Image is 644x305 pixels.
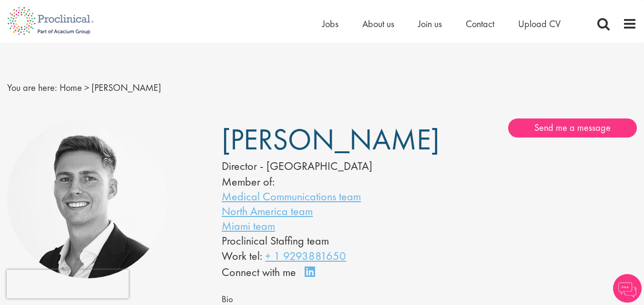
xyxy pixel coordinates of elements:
a: About us [362,18,394,30]
a: Jobs [322,18,338,30]
a: Contact [466,18,494,30]
li: Proclinical Staffing team [222,233,400,248]
div: Director - [GEOGRAPHIC_DATA] [222,158,400,174]
a: Miami team [222,218,275,233]
a: + 1 9293881650 [265,248,346,263]
img: George Watson [7,118,167,278]
iframe: reCAPTCHA [7,270,129,298]
span: [PERSON_NAME] [222,120,440,158]
span: > [84,81,89,94]
a: breadcrumb link [60,81,82,94]
span: Bio [222,294,233,305]
span: You are here: [7,81,57,94]
a: Upload CV [518,18,561,30]
a: Medical Communications team [222,189,361,204]
a: North America team [222,204,313,218]
img: Chatbot [613,274,642,303]
span: Work tel: [222,248,262,263]
a: Send me a message [508,118,637,138]
label: Member of: [222,174,275,189]
a: Join us [418,18,442,30]
span: [PERSON_NAME] [92,81,161,94]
